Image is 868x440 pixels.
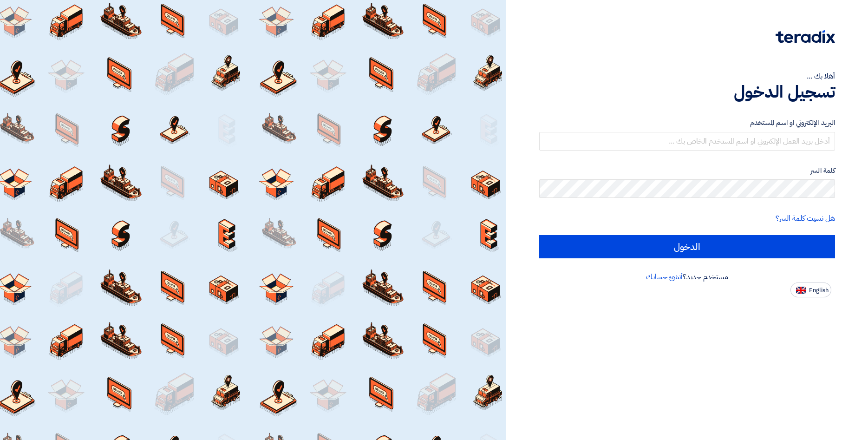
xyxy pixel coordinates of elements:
input: الدخول [539,235,835,258]
img: Teradix logo [776,30,835,43]
h1: تسجيل الدخول [539,82,835,102]
a: أنشئ حسابك [646,271,683,282]
a: هل نسيت كلمة السر؟ [776,213,835,224]
div: أهلا بك ... [539,71,835,82]
img: en-US.png [796,287,806,294]
button: English [790,282,831,297]
label: كلمة السر [539,165,835,176]
input: أدخل بريد العمل الإلكتروني او اسم المستخدم الخاص بك ... [539,132,835,151]
div: مستخدم جديد؟ [539,271,835,282]
span: English [809,287,829,294]
label: البريد الإلكتروني او اسم المستخدم [539,118,835,128]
